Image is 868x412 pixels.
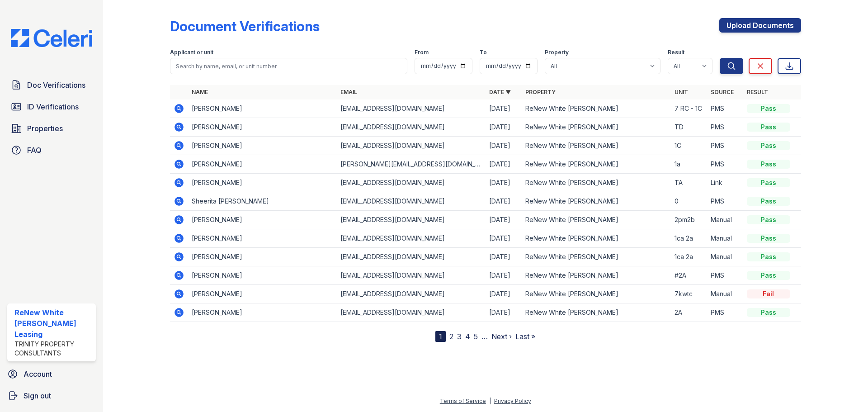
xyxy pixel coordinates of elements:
td: [PERSON_NAME] [188,248,337,266]
td: [PERSON_NAME] [188,118,337,137]
td: ReNew White [PERSON_NAME] [522,266,670,285]
label: To [480,49,487,56]
a: Upload Documents [719,18,801,33]
div: Trinity Property Consultants [14,340,92,358]
td: [PERSON_NAME] [188,229,337,248]
td: TA [671,174,707,192]
input: Search by name, email, or unit number [170,58,407,74]
a: Result [747,89,768,95]
div: Pass [747,215,790,224]
td: [DATE] [486,211,522,229]
td: PMS [707,99,743,118]
td: [DATE] [486,118,522,137]
td: PMS [707,266,743,285]
td: ReNew White [PERSON_NAME] [522,174,670,192]
a: Source [711,89,734,95]
div: Pass [747,234,790,243]
td: Manual [707,248,743,266]
img: CE_Logo_Blue-a8612792a0a2168367f1c8372b55b34899dd931a85d93a1a3d3e32e68fde9ad4.png [4,29,99,47]
td: 1C [671,137,707,155]
td: [EMAIL_ADDRESS][DOMAIN_NAME] [337,174,486,192]
td: [DATE] [486,285,522,303]
label: Applicant or unit [170,49,213,56]
td: #2A [671,266,707,285]
td: [EMAIL_ADDRESS][DOMAIN_NAME] [337,248,486,266]
td: ReNew White [PERSON_NAME] [522,248,670,266]
div: Pass [747,308,790,317]
td: [EMAIL_ADDRESS][DOMAIN_NAME] [337,303,486,322]
td: [EMAIL_ADDRESS][DOMAIN_NAME] [337,211,486,229]
td: 0 [671,192,707,211]
a: Privacy Policy [494,398,531,404]
td: PMS [707,137,743,155]
a: Doc Verifications [7,76,96,94]
td: ReNew White [PERSON_NAME] [522,137,670,155]
td: PMS [707,303,743,322]
td: [EMAIL_ADDRESS][DOMAIN_NAME] [337,99,486,118]
td: Sheerita [PERSON_NAME] [188,192,337,211]
span: Properties [27,123,63,134]
td: 7kwtc [671,285,707,303]
div: Pass [747,197,790,206]
td: 1ca 2a [671,248,707,266]
div: Pass [747,123,790,132]
td: [EMAIL_ADDRESS][DOMAIN_NAME] [337,285,486,303]
td: ReNew White [PERSON_NAME] [522,118,670,137]
a: Name [192,89,208,95]
span: ID Verifications [27,101,79,112]
td: ReNew White [PERSON_NAME] [522,229,670,248]
div: Document Verifications [170,18,320,34]
td: Manual [707,229,743,248]
a: Account [4,365,99,383]
td: Manual [707,211,743,229]
a: 4 [465,332,470,341]
td: [DATE] [486,155,522,174]
td: [DATE] [486,137,522,155]
div: Pass [747,252,790,261]
td: [EMAIL_ADDRESS][DOMAIN_NAME] [337,192,486,211]
a: Date ▼ [489,89,511,95]
td: Manual [707,285,743,303]
td: ReNew White [PERSON_NAME] [522,211,670,229]
td: 2A [671,303,707,322]
td: ReNew White [PERSON_NAME] [522,192,670,211]
a: Unit [675,89,688,95]
td: [PERSON_NAME] [188,211,337,229]
td: [PERSON_NAME][EMAIL_ADDRESS][DOMAIN_NAME] [337,155,486,174]
td: [PERSON_NAME] [188,99,337,118]
span: Account [24,369,52,379]
td: [EMAIL_ADDRESS][DOMAIN_NAME] [337,137,486,155]
td: [PERSON_NAME] [188,285,337,303]
td: [PERSON_NAME] [188,303,337,322]
td: Link [707,174,743,192]
span: Sign out [24,390,51,401]
td: [EMAIL_ADDRESS][DOMAIN_NAME] [337,229,486,248]
a: FAQ [7,141,96,159]
td: [DATE] [486,99,522,118]
div: Pass [747,178,790,187]
span: Doc Verifications [27,80,85,90]
span: … [481,331,488,342]
td: [DATE] [486,266,522,285]
a: Next › [491,332,512,341]
a: Last » [515,332,535,341]
td: TD [671,118,707,137]
td: 2pm2b [671,211,707,229]
td: [EMAIL_ADDRESS][DOMAIN_NAME] [337,266,486,285]
div: | [489,398,491,404]
div: Pass [747,160,790,169]
td: [EMAIL_ADDRESS][DOMAIN_NAME] [337,118,486,137]
a: 2 [449,332,453,341]
td: [DATE] [486,303,522,322]
a: Properties [7,119,96,137]
a: Terms of Service [440,398,486,404]
td: [PERSON_NAME] [188,266,337,285]
label: From [415,49,429,56]
td: [DATE] [486,174,522,192]
a: Email [340,89,357,95]
td: [PERSON_NAME] [188,155,337,174]
td: [PERSON_NAME] [188,137,337,155]
a: 5 [474,332,478,341]
button: Sign out [4,387,99,405]
td: 1ca 2a [671,229,707,248]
